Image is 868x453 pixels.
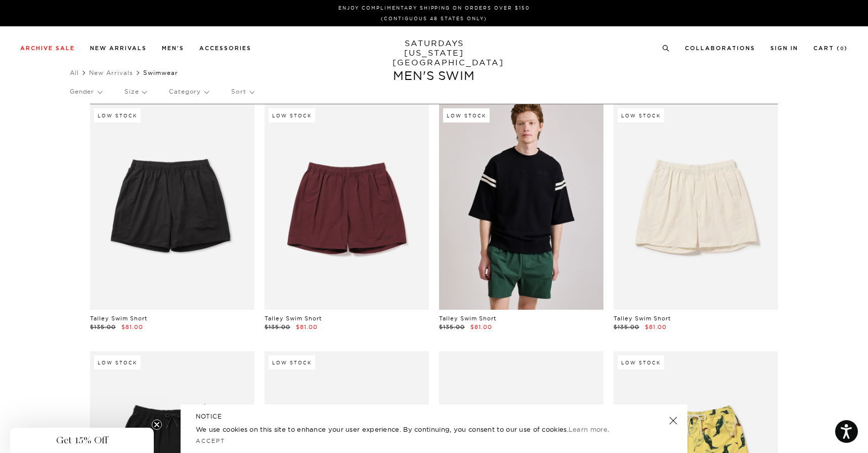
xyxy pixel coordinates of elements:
a: New Arrivals [89,69,133,76]
div: Low Stock [269,108,315,122]
a: SATURDAYS[US_STATE][GEOGRAPHIC_DATA] [393,38,476,67]
p: Size [124,80,146,103]
p: (Contiguous 48 States Only) [24,15,844,22]
p: Enjoy Complimentary Shipping on Orders Over $150 [24,4,844,12]
div: Low Stock [94,108,141,122]
div: Low Stock [94,355,141,369]
h5: NOTICE [196,412,672,421]
p: Category [169,80,208,103]
a: Talley Swim Short [439,315,496,322]
span: $81.00 [296,323,318,331]
p: Gender [70,80,102,103]
a: Sign In [770,46,798,51]
a: Cart (0) [813,46,848,51]
a: Collaborations [685,46,755,51]
span: Swimwear [143,69,178,76]
a: Learn more [569,425,607,433]
button: Close teaser [152,420,162,430]
span: $135.00 [439,323,465,331]
div: Low Stock [618,355,664,369]
span: $135.00 [90,323,116,331]
span: $81.00 [645,323,667,331]
div: Low Stock [618,108,664,122]
span: $135.00 [265,323,290,331]
a: Talley Swim Short [265,315,322,322]
div: Low Stock [443,108,490,122]
a: Archive Sale [20,46,75,51]
small: 0 [840,47,844,51]
span: $81.00 [470,323,492,331]
div: Low Stock [269,355,315,369]
p: We use cookies on this site to enhance your user experience. By continuing, you consent to our us... [196,424,636,434]
div: Get 15% OffClose teaser [10,428,154,453]
a: Accept [196,437,225,444]
a: Talley Swim Short [614,315,671,322]
p: Sort [231,80,253,103]
a: All [70,69,79,76]
a: Talley Swim Short [90,315,147,322]
span: Get 15% Off [56,434,108,446]
a: Accessories [199,46,251,51]
a: Men's [162,46,184,51]
a: New Arrivals [90,46,147,51]
span: $135.00 [614,323,639,331]
span: $81.00 [121,323,143,331]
